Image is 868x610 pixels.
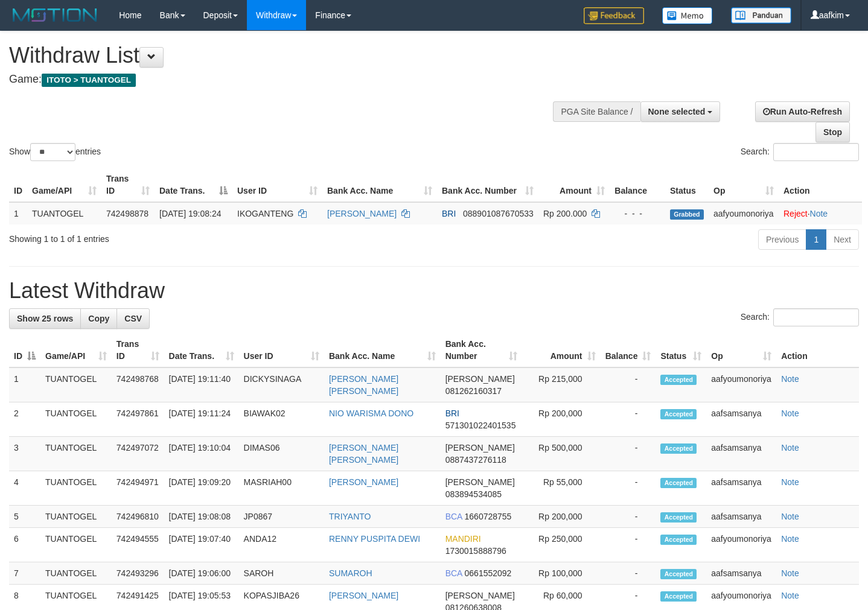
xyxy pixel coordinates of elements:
[232,168,322,202] th: User ID: activate to sort column ascending
[601,402,656,437] td: -
[164,471,239,506] td: [DATE] 19:09:20
[239,506,324,528] td: JP0867
[601,528,656,562] td: -
[239,437,324,471] td: DIMAS06
[779,202,862,224] td: ·
[648,107,706,116] span: None selected
[112,562,164,585] td: 742493296
[522,437,601,471] td: Rp 500,000
[112,367,164,402] td: 742498768
[773,308,859,326] input: Search:
[522,471,601,506] td: Rp 55,000
[553,101,640,122] div: PGA Site Balance /
[9,437,40,471] td: 3
[662,7,713,24] img: Button%20Memo.svg
[9,308,81,329] a: Show 25 rows
[9,228,353,245] div: Showing 1 to 1 of 1 entries
[773,143,859,161] input: Search:
[27,202,101,224] td: TUANTOGEL
[706,437,776,471] td: aafsamsanya
[239,402,324,437] td: BIAWAK02
[106,209,148,218] span: 742498878
[40,506,112,528] td: TUANTOGEL
[442,209,456,218] span: BRI
[706,333,776,367] th: Op: activate to sort column ascending
[164,333,239,367] th: Date Trans.: activate to sort column ascending
[40,402,112,437] td: TUANTOGEL
[445,489,502,499] span: Copy 083894534085 to clipboard
[324,333,441,367] th: Bank Acc. Name: activate to sort column ascending
[783,209,808,218] a: Reject
[239,528,324,562] td: ANDA12
[601,333,656,367] th: Balance: activate to sort column ascending
[706,471,776,506] td: aafsamsanya
[329,591,398,600] a: [PERSON_NAME]
[40,471,112,506] td: TUANTOGEL
[445,512,462,521] span: BCA
[164,367,239,402] td: [DATE] 19:11:40
[781,408,799,418] a: Note
[124,314,142,323] span: CSV
[660,512,697,523] span: Accepted
[329,534,420,544] a: RENNY PUSPITA DEWI
[9,528,40,562] td: 6
[731,7,791,24] img: panduan.png
[706,402,776,437] td: aafsamsanya
[660,478,697,488] span: Accepted
[781,568,799,578] a: Note
[445,408,459,418] span: BRI
[445,477,515,487] span: [PERSON_NAME]
[42,74,136,87] span: ITOTO > TUANTOGEL
[660,409,697,419] span: Accepted
[9,74,567,86] h4: Game:
[584,7,644,24] img: Feedback.jpg
[601,471,656,506] td: -
[437,168,538,202] th: Bank Acc. Number: activate to sort column ascending
[522,367,601,402] td: Rp 215,000
[9,333,40,367] th: ID: activate to sort column descending
[610,168,665,202] th: Balance
[27,168,101,202] th: Game/API: activate to sort column ascending
[706,528,776,562] td: aafyoumonoriya
[665,168,709,202] th: Status
[709,202,779,224] td: aafyoumonoriya
[601,437,656,471] td: -
[445,386,502,396] span: Copy 081262160317 to clipboard
[656,333,706,367] th: Status: activate to sort column ascending
[329,443,398,465] a: [PERSON_NAME] [PERSON_NAME]
[9,506,40,528] td: 5
[660,591,697,602] span: Accepted
[17,314,73,323] span: Show 25 rows
[164,528,239,562] td: [DATE] 19:07:40
[810,209,828,218] a: Note
[88,314,109,323] span: Copy
[159,209,221,218] span: [DATE] 19:08:24
[781,512,799,521] a: Note
[781,534,799,544] a: Note
[660,443,697,454] span: Accepted
[9,402,40,437] td: 2
[826,229,859,250] a: Next
[522,562,601,585] td: Rp 100,000
[815,122,850,142] a: Stop
[445,421,516,430] span: Copy 571301022401535 to clipboard
[660,535,697,545] span: Accepted
[164,506,239,528] td: [DATE] 19:08:08
[30,143,75,161] select: Showentries
[445,443,515,453] span: [PERSON_NAME]
[9,279,859,303] h1: Latest Withdraw
[40,562,112,585] td: TUANTOGEL
[522,402,601,437] td: Rp 200,000
[112,333,164,367] th: Trans ID: activate to sort column ascending
[781,374,799,384] a: Note
[329,408,413,418] a: NIO WARISMA DONO
[601,367,656,402] td: -
[239,333,324,367] th: User ID: activate to sort column ascending
[522,506,601,528] td: Rp 200,000
[709,168,779,202] th: Op: activate to sort column ascending
[660,375,697,385] span: Accepted
[445,534,481,544] span: MANDIRI
[80,308,117,329] a: Copy
[445,455,506,465] span: Copy 0887437276118 to clipboard
[329,568,372,578] a: SUMAROH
